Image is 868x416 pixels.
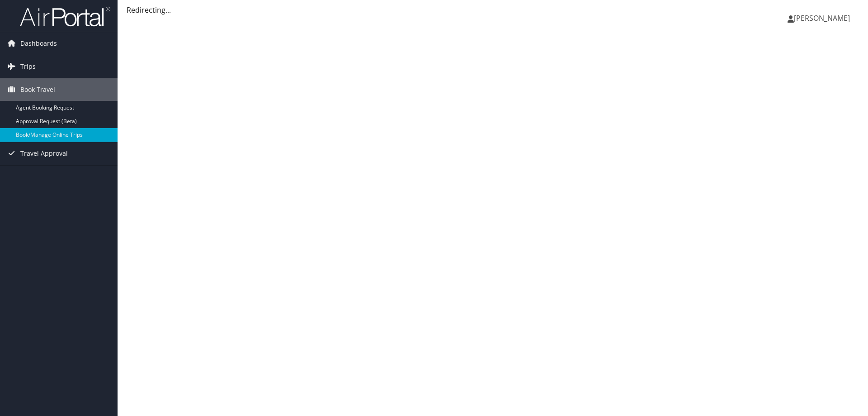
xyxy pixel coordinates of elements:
[20,142,68,165] span: Travel Approval
[20,78,55,101] span: Book Travel
[20,32,57,55] span: Dashboards
[20,55,36,78] span: Trips
[788,5,859,32] a: [PERSON_NAME]
[20,6,110,27] img: airportal-logo.png
[794,13,850,23] span: [PERSON_NAME]
[127,5,859,15] div: Redirecting...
